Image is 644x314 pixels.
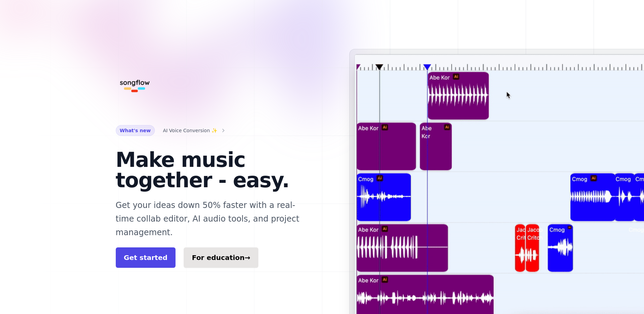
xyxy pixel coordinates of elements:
[245,254,251,262] span: →
[116,125,227,136] a: What's new AI Voice Conversion ✨
[116,247,176,268] a: Get started
[184,247,258,268] a: For education
[116,65,154,103] img: Songflow
[116,150,311,190] h1: Make music together - easy.
[116,198,311,239] p: Get your ideas down 50% faster with a real-time collab editor, AI audio tools, and project manage...
[163,126,217,135] span: AI Voice Conversion ✨
[116,125,155,136] span: What's new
